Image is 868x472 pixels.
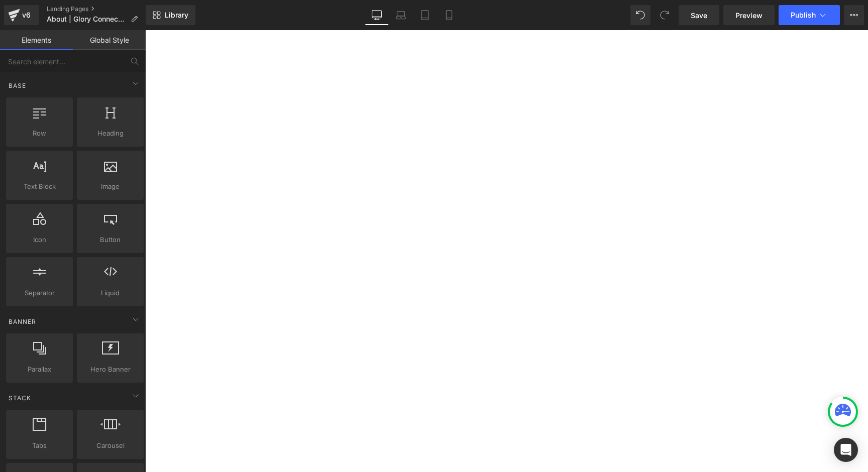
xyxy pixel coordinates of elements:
span: Hero Banner [80,364,141,375]
button: Redo [655,5,675,25]
a: Laptop [389,5,413,25]
span: Stack [8,393,32,403]
iframe: To enrich screen reader interactions, please activate Accessibility in Grammarly extension settings [145,30,868,472]
span: Library [165,11,188,20]
span: Base [8,81,27,90]
span: Text Block [9,181,70,192]
span: Row [9,128,70,139]
a: Desktop [365,5,389,25]
a: Preview [723,5,775,25]
span: Separator [9,288,70,298]
span: Icon [9,234,70,245]
span: Tabs [9,440,70,451]
span: About | Glory Connection [47,15,127,23]
div: Open Intercom Messenger [834,438,858,462]
a: Landing Pages [47,5,146,13]
span: Image [80,181,141,192]
button: More [844,5,864,25]
span: Liquid [80,288,141,298]
a: Mobile [437,5,461,25]
a: New Library [146,5,195,25]
button: Undo [630,5,650,25]
a: Global Style [73,30,146,50]
span: Heading [80,128,141,139]
a: v6 [4,5,39,25]
button: Publish [779,5,840,25]
a: Tablet [413,5,437,25]
span: Banner [8,317,37,326]
span: Save [691,10,707,21]
span: Carousel [80,440,141,451]
span: Publish [791,11,816,19]
span: Button [80,234,141,245]
div: v6 [20,9,33,22]
span: Preview [735,10,763,21]
span: Parallax [9,364,70,375]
